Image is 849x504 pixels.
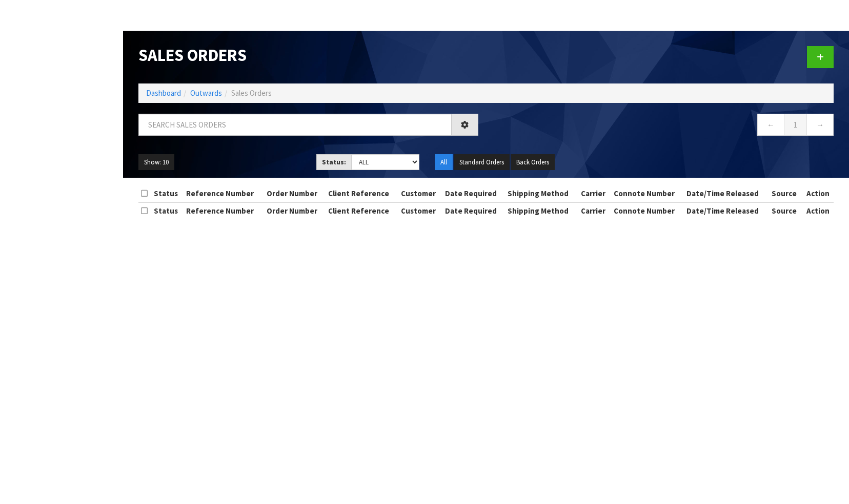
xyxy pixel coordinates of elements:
th: Connote Number [611,202,684,219]
th: Status [151,202,184,219]
th: Reference Number [184,185,264,202]
a: → [806,114,834,136]
a: Outwards [190,88,222,98]
nav: Page navigation [494,114,834,139]
th: Source [769,185,802,202]
th: Date/Time Released [684,185,769,202]
th: Date Required [442,185,505,202]
th: Shipping Method [505,202,578,219]
th: Carrier [578,185,611,202]
button: Standard Orders [454,154,510,171]
th: Date Required [442,202,505,219]
th: Customer [398,185,442,202]
th: Client Reference [326,202,398,219]
button: Show: 10 [138,154,174,171]
th: Carrier [578,202,611,219]
th: Customer [398,202,442,219]
a: 1 [784,114,807,136]
th: Action [802,185,834,202]
button: All [435,154,453,171]
a: Dashboard [146,88,181,98]
span: Sales Orders [231,88,272,98]
th: Status [151,185,184,202]
th: Action [802,202,834,219]
h1: Sales Orders [138,46,478,65]
th: Date/Time Released [684,202,769,219]
th: Connote Number [611,185,684,202]
th: Source [769,202,802,219]
th: Client Reference [326,185,398,202]
button: Back Orders [511,154,555,171]
a: ← [757,114,784,136]
th: Shipping Method [505,185,578,202]
th: Order Number [264,202,326,219]
th: Order Number [264,185,326,202]
th: Reference Number [184,202,264,219]
input: Search sales orders [138,114,452,136]
strong: Status: [322,158,346,166]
